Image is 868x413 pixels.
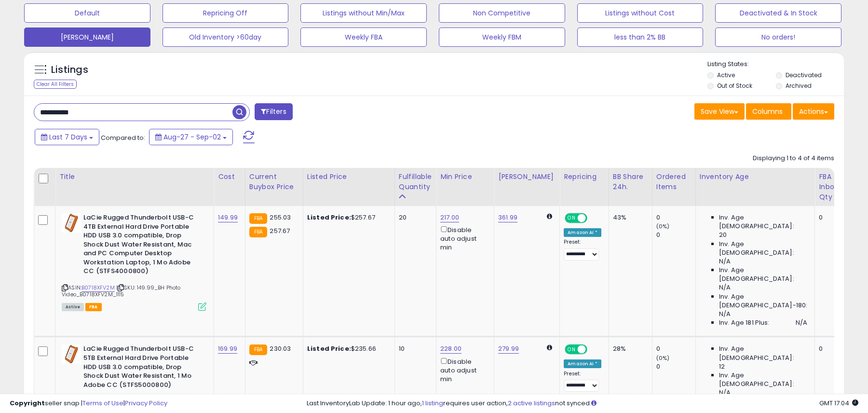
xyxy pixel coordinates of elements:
a: 169.99 [218,344,237,354]
div: $257.67 [307,213,387,222]
p: Listing States: [707,60,843,69]
img: 41OdQ27XSXL._SL40_.jpg [62,213,81,233]
button: Listings without Min/Max [300,3,427,23]
small: FBA [249,227,267,237]
span: 2025-09-10 17:04 GMT [819,399,858,408]
span: 230.03 [270,344,291,353]
div: 10 [399,344,429,353]
a: 149.99 [218,213,238,222]
div: Disable auto adjust min [440,224,487,252]
small: (0%) [656,222,670,230]
strong: Copyright [10,399,45,408]
span: ON [566,214,578,222]
a: 228.00 [440,344,461,354]
div: Amazon AI * [564,228,601,237]
div: ASIN: [62,213,206,310]
button: Weekly FBM [439,28,565,47]
span: Inv. Age [DEMOGRAPHIC_DATA]: [719,371,807,388]
button: Listings without Cost [577,3,704,23]
button: Filters [255,103,292,120]
span: Inv. Age 181 Plus: [719,318,770,327]
div: Displaying 1 to 4 of 4 items [753,154,834,163]
span: Inv. Age [DEMOGRAPHIC_DATA]: [719,344,807,362]
button: Default [24,3,150,23]
div: Ordered Items [656,172,692,192]
a: Privacy Policy [125,399,167,408]
a: 361.99 [498,213,517,222]
span: 257.67 [270,226,290,235]
span: N/A [796,318,807,327]
div: 20 [399,213,429,222]
span: FBA [85,303,102,311]
span: 20 [719,231,727,239]
span: All listings currently available for purchase on Amazon [62,303,84,311]
a: 2 active listings [508,399,555,408]
div: Preset: [564,371,601,392]
button: Old Inventory >60day [163,28,289,47]
span: ON [566,345,578,354]
span: Inv. Age [DEMOGRAPHIC_DATA]: [719,266,807,283]
small: FBA [249,344,267,355]
div: Current Buybox Price [249,172,299,192]
div: BB Share 24h. [613,172,648,192]
button: Aug-27 - Sep-02 [149,129,233,145]
div: Title [59,172,210,182]
b: LaCie Rugged Thunderbolt USB-C 4TB External Hard Drive Portable HDD USB 3.0 compatible, Drop Shoc... [83,213,201,278]
span: N/A [719,283,731,292]
b: LaCie Rugged Thunderbolt USB-C 5TB External Hard Drive Portable HDD USB 3.0 compatible, Drop Shoc... [83,344,201,392]
span: | SKU: 149.99_BH Photo Video_B0718XFV2M_1115 [62,284,181,298]
button: Non Competitive [439,3,565,23]
div: seller snap | | [10,399,167,408]
label: Deactivated [786,71,822,79]
div: Repricing [564,172,605,182]
div: Amazon AI * [564,359,601,368]
div: 0 [656,362,695,371]
div: Cost [218,172,241,182]
div: Disable auto adjust min [440,356,487,384]
small: (0%) [656,354,670,362]
a: Terms of Use [82,399,123,408]
div: Last InventoryLab Update: 1 hour ago, requires user action, not synced. [307,399,858,408]
span: Inv. Age [DEMOGRAPHIC_DATA]: [719,213,807,231]
label: Archived [786,82,812,90]
label: Active [717,71,735,79]
span: Compared to: [101,133,145,142]
div: Min Price [440,172,490,182]
div: 43% [613,213,645,222]
div: Fulfillable Quantity [399,172,432,192]
b: Listed Price: [307,344,351,353]
a: 1 listing [422,399,443,408]
label: Out of Stock [717,82,752,90]
div: 0 [819,213,844,222]
button: Columns [746,103,791,120]
div: 28% [613,344,645,353]
button: Last 7 Days [35,129,99,145]
div: [PERSON_NAME] [498,172,556,182]
span: N/A [719,310,731,318]
div: Preset: [564,239,601,261]
span: 12 [719,362,725,371]
a: 217.00 [440,213,459,222]
div: 0 [656,231,695,239]
a: 279.99 [498,344,519,354]
small: FBA [249,213,267,224]
div: 0 [656,344,695,353]
span: Last 7 Days [49,132,87,142]
h5: Listings [51,63,88,77]
span: N/A [719,257,731,266]
button: Repricing Off [163,3,289,23]
b: Listed Price: [307,213,351,222]
div: FBA inbound Qty [819,172,848,202]
div: 0 [819,344,844,353]
a: B0718XFV2M [81,284,115,292]
button: Save View [694,103,745,120]
button: less than 2% BB [577,28,704,47]
span: 255.03 [270,213,291,222]
div: Listed Price [307,172,391,182]
button: Weekly FBA [300,28,427,47]
img: 41OdQ27XSXL._SL40_.jpg [62,344,81,364]
span: OFF [586,345,601,354]
div: $235.66 [307,344,387,353]
span: OFF [586,214,601,222]
button: Actions [793,103,834,120]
